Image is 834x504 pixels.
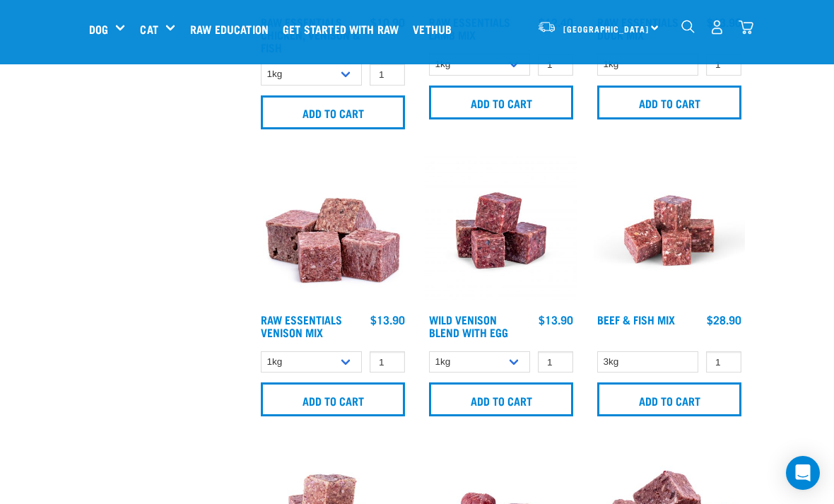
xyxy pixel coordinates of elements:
input: Add to cart [429,382,573,416]
div: $13.90 [370,313,405,326]
input: Add to cart [597,382,741,416]
div: Open Intercom Messenger [786,456,820,490]
input: 1 [370,351,405,373]
a: Raw Essentials Venison Mix [261,316,342,335]
input: Add to cart [261,95,405,129]
input: Add to cart [597,86,741,119]
input: 1 [706,54,741,76]
a: Raw Education [187,1,279,57]
img: van-moving.png [537,20,556,33]
img: Venison Egg 1616 [425,155,577,306]
img: home-icon@2x.png [739,20,753,35]
a: Vethub [409,1,462,57]
img: 1113 RE Venison Mix 01 [257,155,409,306]
img: user.png [710,20,724,35]
img: home-icon-1@2x.png [681,20,695,33]
div: $28.90 [707,313,741,326]
a: Wild Venison Blend with Egg [429,316,508,335]
input: 1 [370,64,405,86]
a: Beef & Fish Mix [597,316,675,322]
input: 1 [538,351,573,373]
img: Beef Mackerel 1 [594,155,745,306]
input: Add to cart [261,382,405,416]
input: 1 [706,351,741,373]
a: Cat [140,20,158,37]
span: [GEOGRAPHIC_DATA] [563,26,649,31]
div: $13.90 [539,313,573,326]
input: 1 [538,54,573,76]
a: Dog [89,20,108,37]
a: Get started with Raw [279,1,409,57]
input: Add to cart [429,86,573,119]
